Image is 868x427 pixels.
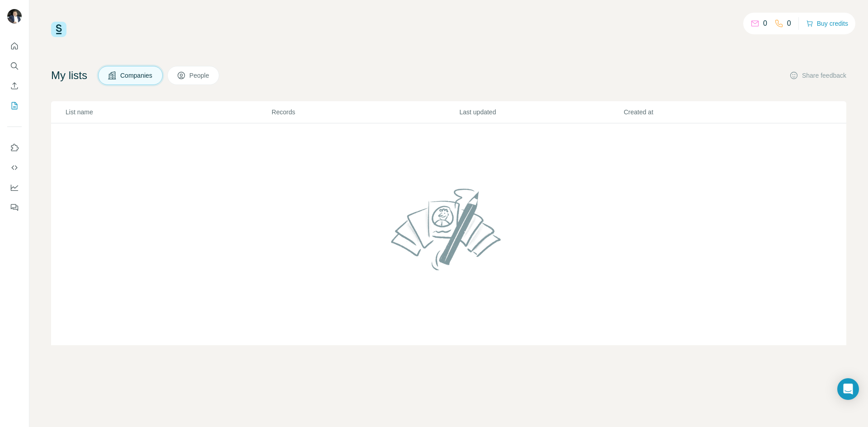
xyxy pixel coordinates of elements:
button: My lists [7,98,22,114]
button: Search [7,58,22,74]
div: Open Intercom Messenger [837,378,859,400]
span: People [189,71,210,80]
p: Created at [624,108,787,117]
img: Avatar [7,9,22,23]
button: Use Surfe API [7,160,22,176]
button: Share feedback [789,71,846,80]
button: Use Surfe on LinkedIn [7,140,22,156]
img: Surfe Logo [51,22,66,37]
h4: My lists [51,68,87,83]
button: Feedback [7,199,22,216]
p: Last updated [459,108,623,117]
p: List name [66,108,271,117]
button: Buy credits [806,17,848,30]
button: Dashboard [7,179,22,196]
p: Records [272,108,458,117]
span: Companies [120,71,153,80]
img: No lists found [387,181,510,277]
p: 0 [787,18,791,29]
button: Quick start [7,38,22,54]
button: Enrich CSV [7,78,22,94]
p: 0 [763,18,767,29]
